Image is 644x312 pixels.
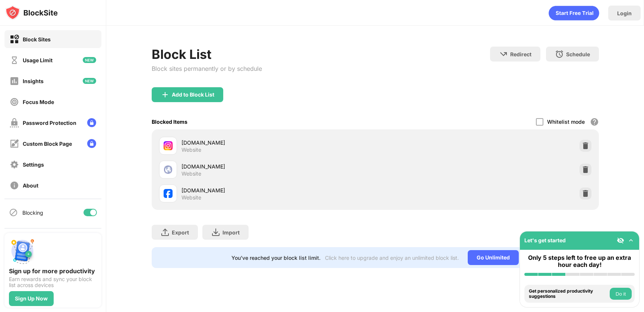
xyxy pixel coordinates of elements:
[10,139,19,148] img: customize-block-page-off.svg
[23,78,44,84] div: Insights
[181,139,375,146] div: [DOMAIN_NAME]
[627,237,635,244] img: omni-setup-toggle.svg
[181,146,201,153] div: Website
[10,118,19,127] img: password-protection-off.svg
[87,139,96,148] img: lock-menu.svg
[83,78,96,84] img: new-icon.svg
[468,250,519,265] div: Go Unlimited
[10,76,19,86] img: insights-off.svg
[9,267,97,275] div: Sign up for more productivity
[172,92,214,98] div: Add to Block List
[87,118,96,127] img: lock-menu.svg
[22,209,43,216] div: Blocking
[529,289,608,299] div: Get personalized productivity suggestions
[23,99,54,105] div: Focus Mode
[9,208,18,217] img: blocking-icon.svg
[10,56,19,65] img: time-usage-off.svg
[181,170,201,177] div: Website
[549,6,599,21] div: animation
[164,141,173,150] img: favicons
[10,181,19,190] img: about-off.svg
[222,229,240,236] div: Import
[617,237,624,244] img: eye-not-visible.svg
[181,186,375,194] div: [DOMAIN_NAME]
[23,161,44,168] div: Settings
[23,36,51,42] div: Block Sites
[23,57,53,63] div: Usage Limit
[164,189,173,198] img: favicons
[83,57,96,63] img: new-icon.svg
[5,5,58,20] img: logo-blocksite.svg
[23,182,38,189] div: About
[181,163,375,170] div: [DOMAIN_NAME]
[325,255,459,261] div: Click here to upgrade and enjoy an unlimited block list.
[23,120,76,126] div: Password Protection
[152,119,187,125] div: Blocked Items
[172,229,189,236] div: Export
[10,97,19,107] img: focus-off.svg
[231,255,321,261] div: You’ve reached your block list limit.
[152,65,262,72] div: Block sites permanently or by schedule
[9,276,97,288] div: Earn rewards and sync your block list across devices
[9,237,36,264] img: push-signup.svg
[15,296,48,302] div: Sign Up Now
[164,165,173,174] img: favicons
[524,237,566,243] div: Let's get started
[10,160,19,169] img: settings-off.svg
[23,141,72,147] div: Custom Block Page
[610,288,632,300] button: Do it
[152,47,262,62] div: Block List
[524,254,635,268] div: Only 5 steps left to free up an extra hour each day!
[181,194,201,201] div: Website
[10,35,19,44] img: block-on.svg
